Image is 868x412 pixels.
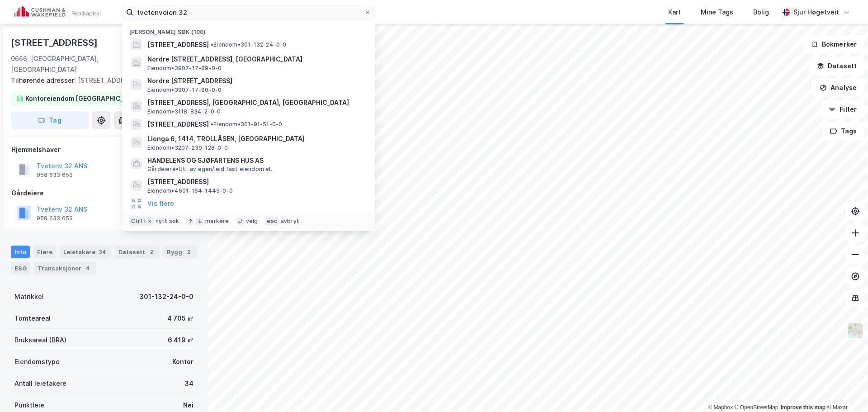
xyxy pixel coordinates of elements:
[11,246,30,258] div: Info
[167,313,193,324] div: 4 705 ㎡
[147,119,209,130] span: [STREET_ADDRESS]
[147,54,364,65] span: Nordre [STREET_ADDRESS], [GEOGRAPHIC_DATA]
[11,262,30,275] div: ESG
[172,356,193,367] div: Kontor
[147,65,222,72] span: Eiendom • 3907-17-89-0-0
[205,218,229,225] div: markere
[147,155,364,166] span: HANDELENS OG SJØFARTENS HUS AS
[147,97,364,108] span: [STREET_ADDRESS], [GEOGRAPHIC_DATA], [GEOGRAPHIC_DATA]
[14,400,44,411] div: Punktleie
[147,144,228,152] span: Eiendom • 3207-239-128-0-0
[11,111,89,129] button: Tag
[753,7,769,18] div: Bolig
[211,41,213,48] span: •
[147,247,156,256] div: 2
[129,217,154,226] div: Ctrl + k
[14,378,66,389] div: Antall leietakere
[793,7,839,18] div: Sjur Høgetveit
[60,246,111,258] div: Leietakere
[147,108,221,115] span: Eiendom • 3118-834-2-0-0
[37,215,73,222] div: 958 633 653
[781,404,826,411] a: Improve this map
[25,93,142,104] div: Kontoreiendom [GEOGRAPHIC_DATA]
[34,262,96,275] div: Transaksjoner
[812,79,864,97] button: Analyse
[211,41,287,48] span: Eiendom • 301-132-24-0-0
[139,291,193,302] div: 301-132-24-0-0
[14,291,44,302] div: Matrikkel
[147,198,174,209] button: Vis flere
[184,247,193,256] div: 2
[184,378,193,389] div: 34
[83,264,92,273] div: 4
[803,35,864,53] button: Bokmerker
[847,322,864,339] img: Z
[735,404,778,411] a: OpenStreetMap
[115,246,160,258] div: Datasett
[823,369,868,412] iframe: Chat Widget
[147,166,272,173] span: Gårdeiere • Utl. av egen/leid fast eiendom el.
[14,356,60,367] div: Eiendomstype
[147,76,364,86] span: Nordre [STREET_ADDRESS]
[11,188,197,199] div: Gårdeiere
[122,21,375,38] div: [PERSON_NAME] søk (100)
[183,400,193,411] div: Nei
[133,5,364,19] input: Søk på adresse, matrikkel, gårdeiere, leietakere eller personer
[14,335,66,346] div: Bruksareal (BRA)
[281,218,299,225] div: avbryt
[11,75,190,86] div: [STREET_ADDRESS]
[156,218,179,225] div: nytt søk
[823,369,868,412] div: Kontrollprogram for chat
[14,313,51,324] div: Tomteareal
[33,246,56,258] div: Eiere
[246,218,258,225] div: velg
[168,335,193,346] div: 6 419 ㎡
[11,35,99,50] div: [STREET_ADDRESS]
[211,121,213,128] span: •
[147,187,233,194] span: Eiendom • 4601-164-1445-0-0
[147,86,222,94] span: Eiendom • 3907-17-90-0-0
[822,122,864,140] button: Tags
[163,246,197,258] div: Bygg
[11,144,197,155] div: Hjemmelshaver
[11,76,78,84] span: Tilhørende adresser:
[211,121,282,128] span: Eiendom • 301-91-51-0-0
[147,39,209,50] span: [STREET_ADDRESS]
[11,53,127,75] div: 0666, [GEOGRAPHIC_DATA], [GEOGRAPHIC_DATA]
[809,57,864,75] button: Datasett
[668,7,681,18] div: Kart
[14,6,100,19] img: cushman-wakefield-realkapital-logo.202ea83816669bd177139c58696a8fa1.svg
[147,133,364,144] span: Lienga 6, 1414, TROLLÅSEN, [GEOGRAPHIC_DATA]
[821,100,864,118] button: Filter
[708,404,733,411] a: Mapbox
[701,7,733,18] div: Mine Tags
[97,247,108,256] div: 34
[265,217,279,226] div: esc
[37,171,73,179] div: 958 633 653
[147,176,364,187] span: [STREET_ADDRESS]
